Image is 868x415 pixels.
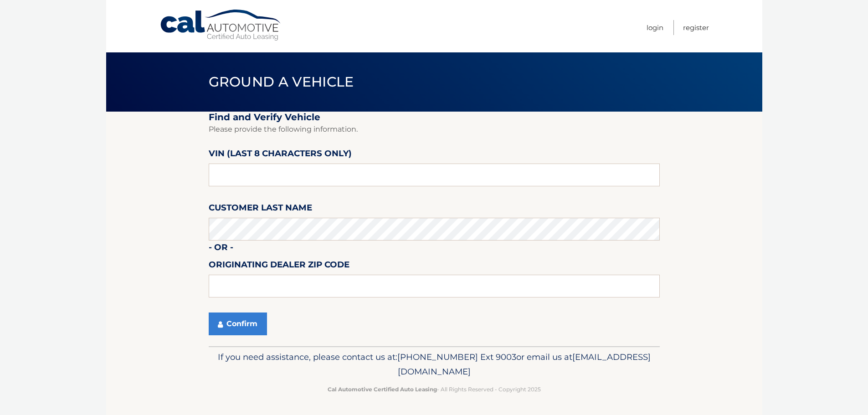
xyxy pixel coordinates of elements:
[647,20,663,35] a: Login
[683,20,709,35] a: Register
[209,112,660,123] h2: Find and Verify Vehicle
[209,147,352,164] label: VIN (last 8 characters only)
[159,9,282,41] a: Cal Automotive
[209,313,267,335] button: Confirm
[215,350,654,379] p: If you need assistance, please contact us at: or email us at
[397,352,516,362] span: [PHONE_NUMBER] Ext 9003
[209,201,312,218] label: Customer Last Name
[209,123,660,136] p: Please provide the following information.
[215,384,654,394] p: - All Rights Reserved - Copyright 2025
[209,258,349,275] label: Originating Dealer Zip Code
[209,241,233,257] label: - or -
[328,386,437,393] strong: Cal Automotive Certified Auto Leasing
[209,73,354,90] span: Ground a Vehicle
